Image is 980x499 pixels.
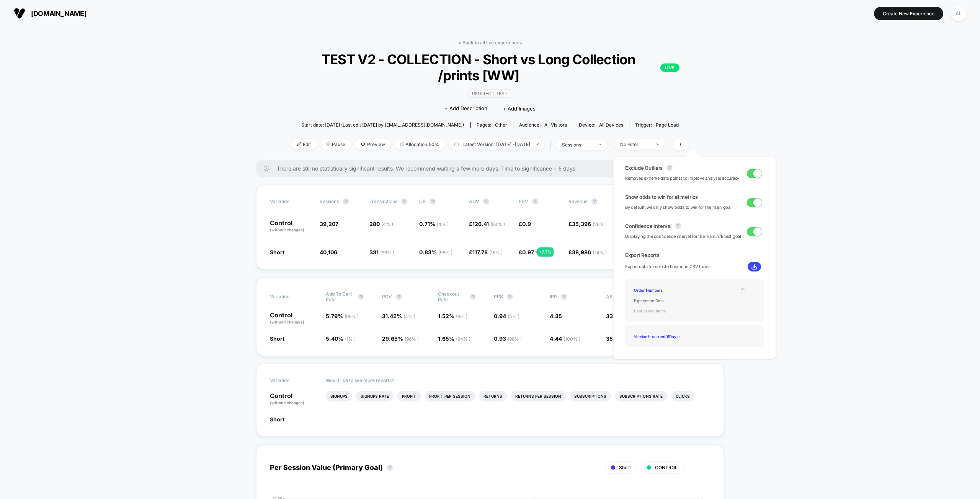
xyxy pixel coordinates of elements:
span: ( 96 % ) [438,250,452,255]
span: | [548,139,556,150]
span: 5.79 % [326,313,359,319]
button: ? [666,165,673,171]
span: 39,207 [320,221,338,227]
span: ( 99 % ) [345,314,359,319]
button: ? [591,198,598,205]
li: Signups Rate [356,391,394,401]
span: (without changes) [270,400,304,405]
button: ? [532,198,538,205]
span: ( 96 % ) [380,250,394,255]
img: calendar [454,142,459,146]
button: ? [343,198,349,205]
span: 40,106 [320,249,337,255]
span: Latest Version: [DATE] - [DATE] [449,139,544,150]
span: ( 94 % ) [456,336,470,342]
li: Profit [397,391,421,401]
span: Pause [320,139,351,150]
span: Redirect Test [469,89,511,98]
div: Trigger: [635,122,679,128]
div: Order Numbers [631,285,692,295]
span: Short [270,416,284,423]
span: 280 [369,221,393,227]
span: ( 84 % ) [490,221,505,227]
p: Control [270,220,312,233]
p: Control [270,393,318,406]
span: £ [568,221,607,227]
span: PDV [382,294,392,299]
span: PSV [519,198,528,204]
span: 0.9 [522,221,531,227]
span: 1.52 % [438,313,467,319]
span: Edit [291,139,317,150]
img: end [657,143,659,145]
span: all devices [599,122,623,128]
span: TEST V2 - COLLECTION - Short vs Long Collection /prints [WW] [301,51,679,83]
button: ? [396,294,402,300]
li: Profit Per Session [425,391,475,401]
span: By default, we only show odds to win for the main goal [625,204,732,211]
span: IPP [550,294,557,299]
span: ( 4 % ) [508,314,519,319]
span: 331 [369,249,394,255]
span: Transactions [369,198,397,204]
img: Visually logo [14,8,25,19]
span: Sessions [320,198,339,204]
span: Show odds to win for all metrics [625,194,698,200]
span: Device: [573,122,629,128]
button: ? [483,198,489,205]
button: ? [401,198,407,205]
div: Audience: [519,122,567,128]
button: ? [470,294,476,300]
span: Variation [270,377,312,383]
button: [DOMAIN_NAME] [11,7,89,20]
button: ? [675,223,681,229]
div: + 7.7 % [537,247,554,257]
span: ( 16 % ) [489,250,503,255]
a: < Back to all live experiences [458,40,522,46]
img: end [598,144,601,145]
span: ( 1 % ) [345,336,356,342]
span: ( 26 % ) [593,221,607,227]
span: 0.97 [522,249,534,255]
li: Returns Per Session [511,391,566,401]
button: ? [561,294,567,300]
span: £ [469,221,505,227]
span: (without changes) [270,228,304,232]
span: Checkout Rate [438,291,466,302]
span: 29.65 % [382,335,419,342]
span: £ [519,221,531,227]
span: Removes extreme data points to improve analysis accuracy [625,175,739,182]
span: Variation [270,198,312,205]
span: Variation [270,291,312,302]
span: ( 100 % ) [563,336,580,342]
span: 38,986 [572,249,607,255]
span: 4.44 [550,335,580,342]
div: sessions [562,142,593,148]
div: Pages: [477,122,507,128]
span: £ [568,249,607,255]
span: CR [419,198,426,204]
span: £ [519,249,534,255]
span: Page Load [656,122,679,128]
span: ( 4 % ) [381,221,393,227]
li: Clicks [671,391,694,401]
span: Revenue [568,198,588,204]
span: + Add Description [444,105,487,112]
span: Short [270,249,284,255]
span: 126.41 [472,221,505,227]
span: 0.83 % [419,249,452,255]
span: Confidence Interval [625,223,671,229]
span: + Add Images [503,106,536,112]
button: ? [507,294,513,300]
img: end [536,143,539,145]
img: edit [297,142,301,146]
span: All Visitors [544,122,567,128]
span: Short [619,465,631,470]
div: Best Selling Items [631,306,692,316]
span: 35,396 [572,221,607,227]
span: 117.78 [472,249,503,255]
span: (without changes) [270,320,304,324]
span: 31.42 % [382,313,415,319]
span: There are still no statistically significant results. We recommend waiting a few more days . Time... [277,165,709,172]
button: ? [358,294,364,300]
